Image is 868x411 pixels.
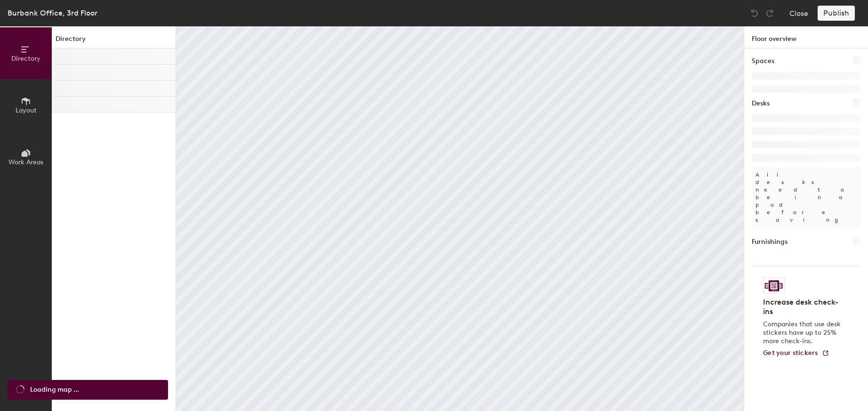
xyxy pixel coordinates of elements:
span: Directory [11,55,40,63]
h1: Floor overview [744,26,868,48]
p: All desks need to be in a pod before saving [752,167,860,227]
h1: Spaces [752,56,774,66]
h1: Directory [52,34,176,48]
img: Redo [765,8,774,18]
span: Work Areas [8,158,43,166]
canvas: Map [176,26,744,411]
p: Companies that use desk stickers have up to 25% more check-ins. [763,320,844,346]
a: Get your stickers [763,349,829,357]
h1: Furnishings [752,237,788,247]
span: Layout [16,106,37,114]
span: Loading map ... [30,385,79,395]
h1: Desks [752,98,770,109]
span: Get your stickers [763,349,818,357]
img: Undo [750,8,759,18]
button: Close [789,6,808,21]
div: Burbank Office, 3rd Floor [8,7,97,19]
h4: Increase desk check-ins [763,298,844,316]
img: Sticker logo [763,278,785,294]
